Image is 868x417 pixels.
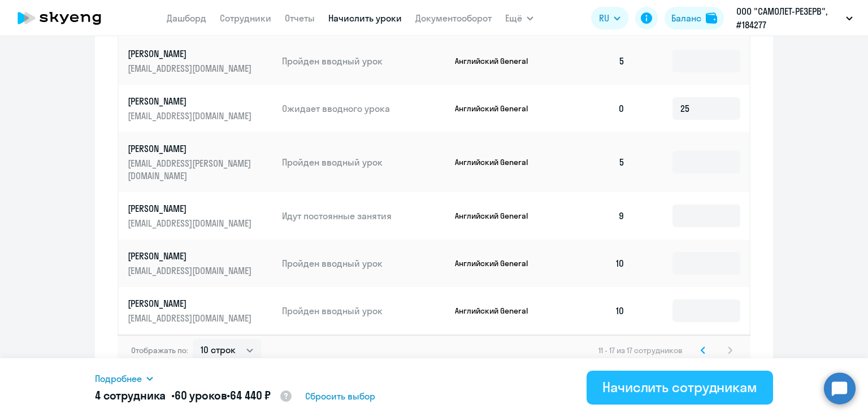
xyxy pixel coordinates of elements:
[455,56,540,66] p: Английский General
[671,11,701,25] div: Баланс
[505,11,522,25] span: Ещё
[455,103,540,114] p: Английский General
[128,202,273,229] a: [PERSON_NAME][EMAIL_ADDRESS][DOMAIN_NAME]
[175,388,227,402] span: 60 уроков
[95,388,293,405] h5: 4 сотрудника • •
[415,12,492,24] a: Документооборот
[736,5,841,32] p: ООО "САМОЛЕТ-РЕЗЕРВ", #184277
[706,12,717,24] img: balance
[555,85,634,132] td: 0
[131,345,188,355] span: Отображать по:
[128,142,254,155] p: [PERSON_NAME]
[128,95,273,122] a: [PERSON_NAME][EMAIL_ADDRESS][DOMAIN_NAME]
[128,202,254,215] p: [PERSON_NAME]
[230,388,271,402] span: 64 440 ₽
[128,47,273,75] a: [PERSON_NAME][EMAIL_ADDRESS][DOMAIN_NAME]
[599,11,609,25] span: RU
[282,305,446,317] p: Пройден вводный урок
[455,306,540,316] p: Английский General
[555,192,634,240] td: 9
[128,297,254,310] p: [PERSON_NAME]
[128,312,254,324] p: [EMAIL_ADDRESS][DOMAIN_NAME]
[128,110,254,122] p: [EMAIL_ADDRESS][DOMAIN_NAME]
[305,389,375,403] span: Сбросить выбор
[220,12,271,24] a: Сотрудники
[555,287,634,335] td: 10
[282,102,446,115] p: Ожидает вводного урока
[128,250,254,262] p: [PERSON_NAME]
[128,264,254,277] p: [EMAIL_ADDRESS][DOMAIN_NAME]
[128,157,254,182] p: [EMAIL_ADDRESS][PERSON_NAME][DOMAIN_NAME]
[128,62,254,75] p: [EMAIL_ADDRESS][DOMAIN_NAME]
[282,210,446,222] p: Идут постоянные занятия
[505,7,533,29] button: Ещё
[282,156,446,168] p: Пройден вводный урок
[555,37,634,85] td: 5
[455,211,540,221] p: Английский General
[555,132,634,192] td: 5
[455,258,540,268] p: Английский General
[128,297,273,324] a: [PERSON_NAME][EMAIL_ADDRESS][DOMAIN_NAME]
[95,372,142,385] span: Подробнее
[602,378,757,396] div: Начислить сотрудникам
[587,371,773,405] button: Начислить сотрудникам
[128,142,273,182] a: [PERSON_NAME][EMAIL_ADDRESS][PERSON_NAME][DOMAIN_NAME]
[282,55,446,67] p: Пройден вводный урок
[128,250,273,277] a: [PERSON_NAME][EMAIL_ADDRESS][DOMAIN_NAME]
[555,240,634,287] td: 10
[128,47,254,60] p: [PERSON_NAME]
[328,12,402,24] a: Начислить уроки
[128,95,254,107] p: [PERSON_NAME]
[128,217,254,229] p: [EMAIL_ADDRESS][DOMAIN_NAME]
[598,345,683,355] span: 11 - 17 из 17 сотрудников
[167,12,206,24] a: Дашборд
[282,257,446,270] p: Пройден вводный урок
[665,7,724,29] button: Балансbalance
[591,7,628,29] button: RU
[731,5,858,32] button: ООО "САМОЛЕТ-РЕЗЕРВ", #184277
[285,12,315,24] a: Отчеты
[455,157,540,167] p: Английский General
